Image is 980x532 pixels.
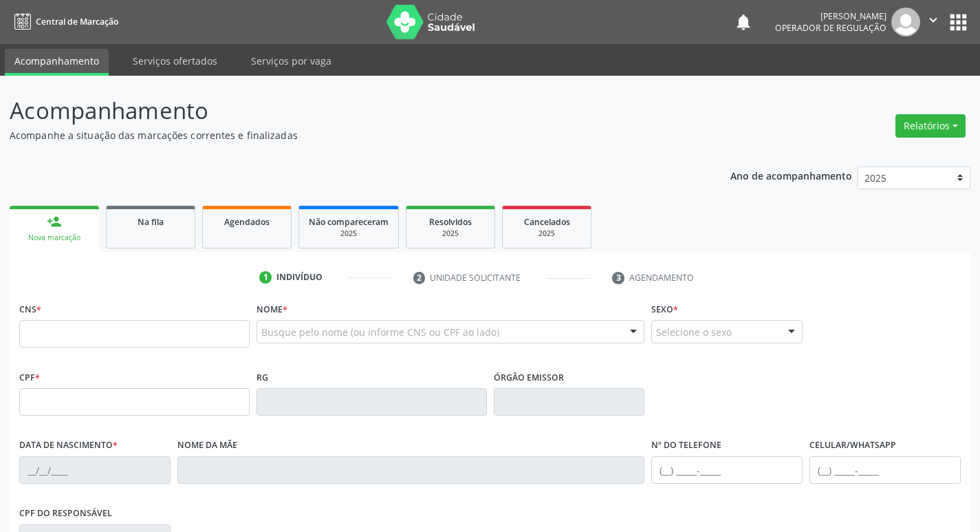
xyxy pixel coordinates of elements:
label: Nº do Telefone [651,435,721,456]
div: 1 [259,271,272,284]
label: Sexo [651,299,678,320]
input: __/__/____ [19,456,171,484]
i:  [926,12,941,28]
a: Acompanhamento [5,49,109,76]
label: Data de nascimento [19,435,118,456]
label: Órgão emissor [494,367,564,388]
span: Não compareceram [309,216,389,228]
div: Nova marcação [19,233,89,243]
a: Serviços ofertados [123,49,227,73]
label: Celular/WhatsApp [809,435,896,456]
div: Indivíduo [276,271,323,284]
input: (__) _____-_____ [809,456,961,484]
span: Resolvidos [429,216,472,228]
div: 2025 [416,228,485,239]
a: Serviços por vaga [241,49,341,73]
button:  [920,8,946,36]
input: (__) _____-_____ [651,456,803,484]
button: notifications [734,12,753,32]
label: CPF [19,367,40,388]
span: Central de Marcação [36,16,118,28]
p: Ano de acompanhamento [730,167,852,184]
div: 2025 [309,228,389,239]
label: Nome [257,299,287,320]
p: Acompanhe a situação das marcações correntes e finalizadas [10,128,682,142]
label: Nome da mãe [177,435,237,456]
div: 2025 [512,228,581,239]
button: apps [946,10,970,34]
span: Selecione o sexo [656,325,732,339]
div: [PERSON_NAME] [775,10,886,22]
label: RG [257,367,268,388]
a: Central de Marcação [10,10,118,33]
span: Operador de regulação [775,22,886,34]
label: CNS [19,299,41,320]
span: Agendados [224,216,270,228]
span: Na fila [138,216,164,228]
p: Acompanhamento [10,94,682,128]
label: CPF do responsável [19,503,112,524]
img: img [891,8,920,36]
button: Relatórios [895,114,966,138]
span: Busque pelo nome (ou informe CNS ou CPF ao lado) [261,325,499,339]
div: person_add [47,214,62,229]
span: Cancelados [524,216,570,228]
